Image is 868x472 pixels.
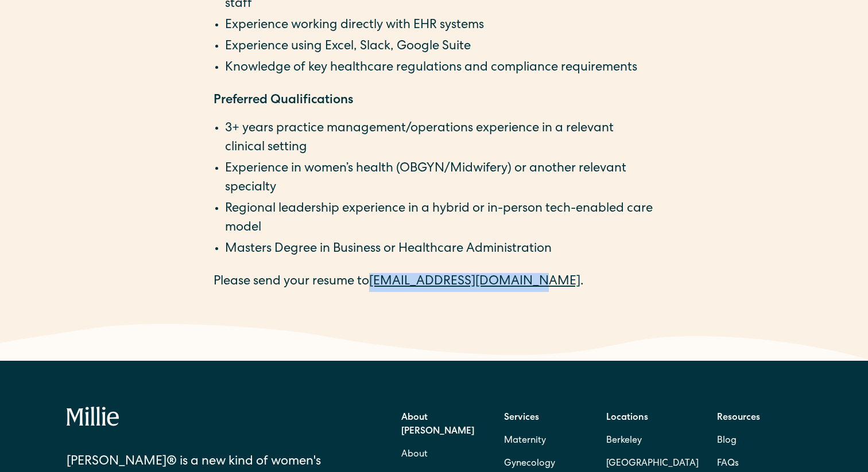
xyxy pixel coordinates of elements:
strong: Services [504,414,539,423]
li: Experience working directly with EHR systems [225,17,654,36]
strong: Preferred Qualifications [214,95,353,107]
li: Regional leadership experience in a hybrid or in-person tech-enabled care model [225,200,654,238]
li: 3+ years practice management/operations experience in a relevant clinical setting [225,120,654,158]
strong: Resources [717,414,760,423]
li: Experience using Excel, Slack, Google Suite [225,38,654,57]
p: Please send your resume to . [214,273,654,292]
li: Knowledge of key healthcare regulations and compliance requirements [225,59,654,78]
a: About [401,443,428,466]
li: Experience in women’s health (OBGYN/Midwifery) or another relevant specialty [225,160,654,198]
li: Masters Degree in Business or Healthcare Administration [225,240,654,259]
a: Blog [717,430,737,453]
a: Berkeley [606,430,699,453]
a: [EMAIL_ADDRESS][DOMAIN_NAME] [369,276,580,288]
strong: About [PERSON_NAME] [401,414,474,436]
a: Maternity [504,430,546,453]
strong: Locations [606,414,648,423]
